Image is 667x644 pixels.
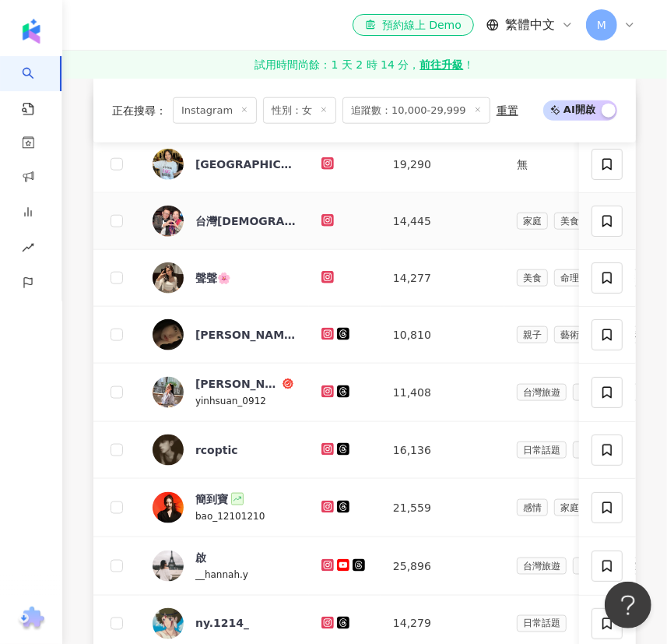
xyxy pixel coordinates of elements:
div: ny.1214_ [195,616,249,632]
span: 正在搜尋 ： [112,104,167,116]
div: 重置 [497,104,518,116]
div: [PERSON_NAME] [195,327,297,343]
img: logo icon [19,19,44,44]
strong: 前往升級 [420,57,463,72]
div: 簡到寶 [195,491,228,507]
td: 25,896 [381,537,504,596]
a: KOL Avatar台灣[DEMOGRAPHIC_DATA][PERSON_NAME] [153,206,297,237]
a: KOL Avatar聲聲🌸 [153,262,297,294]
a: KOL Avatarny.1214_ [153,608,297,639]
a: KOL Avatar[GEOGRAPHIC_DATA]的[PERSON_NAME] [153,149,297,180]
a: search [22,56,53,117]
img: KOL Avatar [153,608,184,639]
td: 11,408 [381,364,504,422]
span: rise [22,232,34,267]
span: 美食 [554,213,585,230]
span: 性別：女 [263,97,336,123]
span: 命理占卜 [554,269,604,287]
div: [GEOGRAPHIC_DATA]的[PERSON_NAME] [195,157,297,172]
a: 預約線上 Demo [353,14,474,36]
img: KOL Avatar [153,149,184,180]
td: 16,136 [381,422,504,479]
span: 感情 [517,499,548,516]
span: 家庭 [517,213,548,230]
span: 流行音樂 [573,384,623,401]
img: KOL Avatar [153,206,184,237]
span: 美食 [517,269,548,287]
img: chrome extension [16,607,47,632]
td: 10,810 [381,307,504,364]
a: KOL Avatar[PERSON_NAME]yinhsuan_0912 [153,376,297,409]
a: KOL Avatarrcoptic [153,435,297,466]
td: 14,277 [381,250,504,307]
span: 台灣旅遊 [517,384,567,401]
a: 試用時間尚餘：1 天 2 時 14 分，前往升級！ [62,51,667,79]
img: KOL Avatar [153,262,184,294]
a: KOL Avatar簡到寶bao_12101210 [153,491,297,524]
td: 14,445 [381,193,504,250]
span: 親子 [517,326,548,343]
span: 運動 [573,442,604,459]
div: rcoptic [195,442,238,458]
span: 家庭 [554,499,585,516]
span: 台灣旅遊 [517,558,567,575]
a: KOL Avatar[PERSON_NAME] [153,319,297,350]
span: __hannah.y [195,569,248,580]
span: Instagram [173,97,257,123]
span: 日常話題 [517,615,567,632]
span: 日常話題 [517,442,567,459]
img: KOL Avatar [153,492,184,523]
td: 19,290 [381,136,504,193]
span: 追蹤數：10,000-29,999 [342,97,490,123]
img: KOL Avatar [153,551,184,582]
span: bao_12101210 [195,511,265,522]
div: 預約線上 Demo [365,17,462,33]
span: 繁體中文 [505,16,555,33]
a: KOL Avatar啟__hannah.y [153,550,297,582]
div: [PERSON_NAME] [195,376,279,392]
div: 啟 [195,550,206,565]
span: 藝術與娛樂 [554,326,613,343]
iframe: Help Scout Beacon - Open [605,582,651,628]
div: 聲聲🌸 [195,270,230,286]
span: yinhsuan_0912 [195,396,266,406]
span: M [597,16,606,33]
span: 日常話題 [573,558,623,575]
div: 台灣[DEMOGRAPHIC_DATA][PERSON_NAME] [195,213,297,229]
td: 21,559 [381,479,504,537]
img: KOL Avatar [153,435,184,466]
img: KOL Avatar [153,377,184,408]
img: KOL Avatar [153,319,184,350]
